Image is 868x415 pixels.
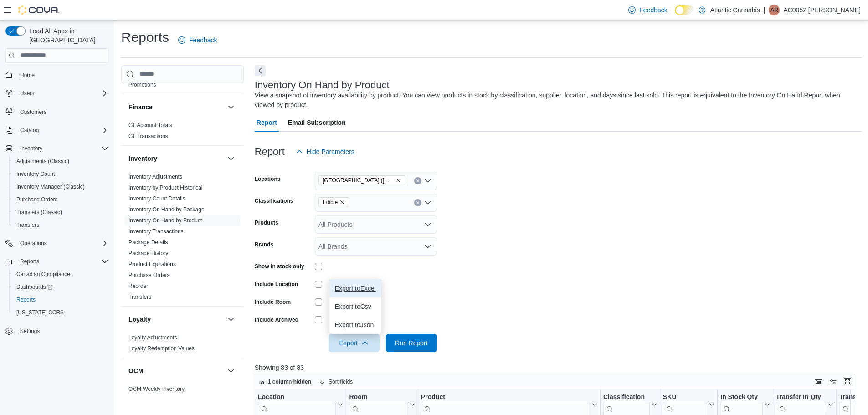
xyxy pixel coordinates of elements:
[335,321,376,328] span: Export to Json
[16,143,46,154] button: Inventory
[13,307,108,318] span: Washington CCRS
[16,309,64,316] span: [US_STATE] CCRS
[128,315,224,324] button: Loyalty
[20,90,34,97] span: Users
[13,194,108,205] span: Purchase Orders
[16,209,62,216] span: Transfers (Classic)
[2,255,112,268] button: Reports
[13,194,62,205] a: Purchase Orders
[292,143,358,161] button: Hide Parameters
[255,298,291,306] label: Include Room
[9,306,112,319] button: [US_STATE] CCRS
[9,193,112,206] button: Purchase Orders
[2,68,112,82] button: Home
[764,5,765,15] p: |
[16,106,108,118] span: Customers
[175,31,221,49] a: Feedback
[13,169,59,179] a: Inventory Count
[128,174,182,180] a: Inventory Adjustments
[255,281,298,288] label: Include Location
[189,36,217,45] span: Feedback
[414,177,421,184] button: Clear input
[128,102,224,112] button: Finance
[226,365,236,376] button: OCM
[16,88,38,99] button: Users
[128,154,157,163] h3: Inventory
[255,316,298,323] label: Include Archived
[318,175,405,185] span: Water Street (St. John's)
[2,324,112,338] button: Settings
[5,65,108,362] nav: Complex example
[16,326,43,337] a: Settings
[128,250,168,256] a: Package History
[128,217,202,224] a: Inventory On Hand by Product
[20,240,47,247] span: Operations
[16,158,69,165] span: Adjustments (Classic)
[128,228,184,235] a: Inventory Transactions
[128,345,195,352] span: Loyalty Redemption Values
[603,393,650,401] div: Classification
[625,1,671,19] a: Feedback
[16,271,70,278] span: Canadian Compliance
[318,197,349,207] span: Edible
[639,5,667,15] span: Feedback
[395,338,428,348] span: Run Report
[20,72,35,79] span: Home
[13,269,74,280] a: Canadian Compliance
[13,294,108,305] span: Reports
[128,239,168,246] a: Package Details
[16,196,58,203] span: Purchase Orders
[13,169,108,179] span: Inventory Count
[2,105,112,118] button: Customers
[128,173,182,180] span: Inventory Adjustments
[16,170,55,178] span: Inventory Count
[13,220,43,231] a: Transfers
[128,272,170,278] a: Purchase Orders
[329,297,381,316] button: Export toCsv
[9,155,112,168] button: Adjustments (Classic)
[255,80,390,91] h3: Inventory On Hand by Product
[13,220,108,231] span: Transfers
[329,279,381,297] button: Export toExcel
[128,385,185,393] span: OCM Weekly Inventory
[16,125,42,136] button: Catalog
[2,124,112,137] button: Catalog
[128,294,151,300] a: Transfers
[386,334,437,352] button: Run Report
[128,195,185,202] a: Inventory Count Details
[255,219,278,226] label: Products
[255,363,862,372] p: Showing 83 of 83
[13,294,39,305] a: Reports
[783,5,861,15] p: AC0052 [PERSON_NAME]
[128,206,205,213] span: Inventory On Hand by Package
[128,261,176,268] span: Product Expirations
[20,108,46,116] span: Customers
[257,113,277,132] span: Report
[258,393,336,401] div: Location
[121,120,244,145] div: Finance
[226,314,236,325] button: Loyalty
[9,268,112,281] button: Canadian Compliance
[663,393,707,401] div: SKU
[128,184,203,191] span: Inventory by Product Historical
[16,107,50,118] a: Customers
[16,238,51,249] button: Operations
[128,283,148,289] a: Reorder
[2,237,112,250] button: Operations
[16,125,108,136] span: Catalog
[9,281,112,293] a: Dashboards
[316,376,356,387] button: Sort fields
[16,256,108,267] span: Reports
[9,219,112,231] button: Transfers
[395,178,401,183] button: Remove Water Street (St. John's) from selection in this group
[128,133,168,139] a: GL Transactions
[20,127,39,134] span: Catalog
[16,296,36,303] span: Reports
[128,184,203,191] a: Inventory by Product Historical
[335,303,376,310] span: Export to Csv
[121,384,244,398] div: OCM
[128,334,177,341] a: Loyalty Adjustments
